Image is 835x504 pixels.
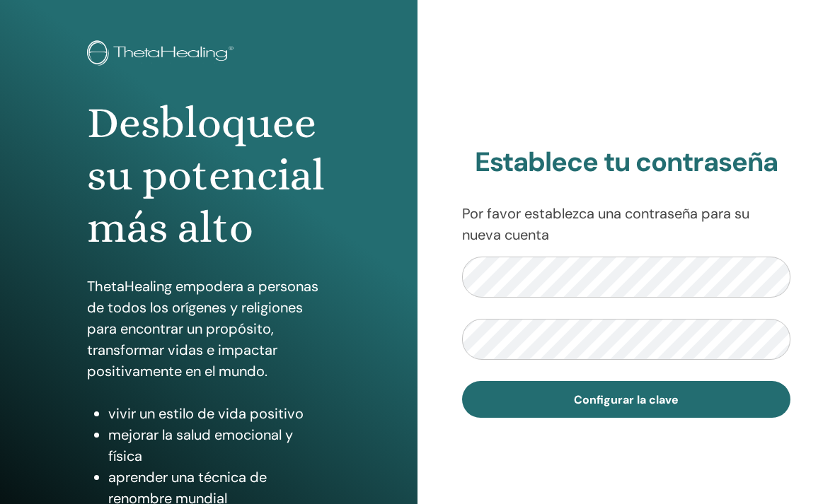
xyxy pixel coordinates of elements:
li: vivir un estilo de vida positivo [108,404,330,425]
p: ThetaHealing empodera a personas de todos los orígenes y religiones para encontrar un propósito, ... [87,276,330,382]
button: Configurar la clave [462,382,790,418]
h2: Establece tu contraseña [462,147,790,180]
span: Configurar la clave [574,393,679,408]
h1: Desbloquee su potencial más alto [87,98,330,255]
li: mejorar la salud emocional y física [108,425,330,467]
p: Por favor establezca una contraseña para su nueva cuenta [462,204,790,246]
